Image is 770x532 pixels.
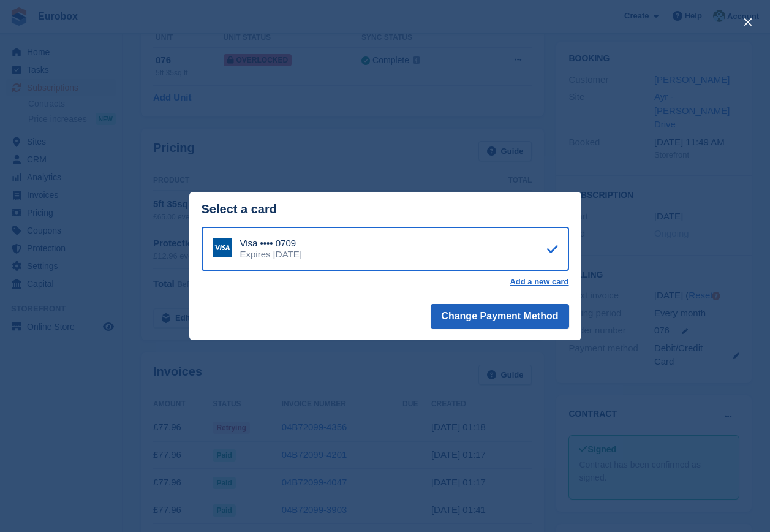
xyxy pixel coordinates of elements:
div: Visa •••• 0709 [240,238,302,249]
a: Add a new card [510,277,568,287]
div: Select a card [202,202,569,216]
div: Expires [DATE] [240,249,302,260]
button: Change Payment Method [431,304,568,329]
img: Visa Logo [213,238,232,257]
button: close [738,12,758,32]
